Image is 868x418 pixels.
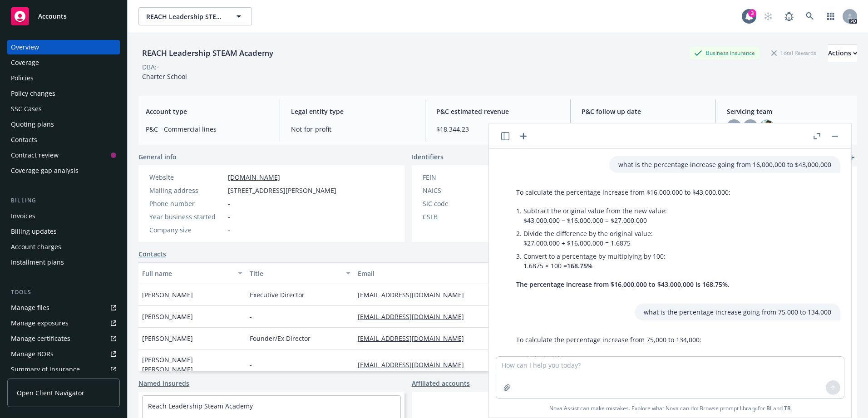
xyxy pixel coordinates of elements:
[146,107,269,116] span: Account type
[727,107,850,116] span: Servicing team
[759,7,777,25] a: Start snowing
[766,404,772,412] a: BI
[567,261,592,270] span: 168.75%
[731,122,737,132] span: JS
[142,62,159,72] div: DBA: -
[7,240,120,254] a: Account charges
[549,399,791,418] span: Nova Assist can make mistakes. Explore what Nova can do: Browse prompt library for and
[7,55,120,70] a: Coverage
[846,152,857,163] a: add
[11,362,80,377] div: Summary of insurance
[516,187,730,197] p: To calculate the percentage increase from $16,000,000 to $43,000,000:
[7,288,120,297] div: Tools
[412,379,470,388] a: Affiliated accounts
[149,225,224,235] div: Company size
[149,186,224,195] div: Mailing address
[138,262,246,284] button: Full name
[228,186,336,195] span: [STREET_ADDRESS][PERSON_NAME]
[138,47,277,59] div: REACH Leadership STEAM Academy
[142,355,242,374] span: [PERSON_NAME] [PERSON_NAME]
[228,173,280,182] a: [DOMAIN_NAME]
[11,86,55,101] div: Policy changes
[801,7,819,25] a: Search
[11,209,35,223] div: Invoices
[11,148,59,162] div: Contract review
[11,300,49,315] div: Manage files
[142,290,193,300] span: [PERSON_NAME]
[142,269,232,278] div: Full name
[142,312,193,321] span: [PERSON_NAME]
[358,360,471,369] a: [EMAIL_ADDRESS][DOMAIN_NAME]
[7,102,120,116] a: SSC Cases
[7,316,120,330] a: Manage exposures
[7,86,120,101] a: Policy changes
[7,163,120,178] a: Coverage gap analysis
[250,360,252,369] span: -
[423,212,498,221] div: CSLB
[38,13,67,20] span: Accounts
[423,186,498,195] div: NAICS
[11,163,79,178] div: Coverage gap analysis
[149,172,224,182] div: Website
[7,331,120,346] a: Manage certificates
[11,255,64,270] div: Installment plans
[11,133,37,147] div: Contacts
[690,47,759,59] div: Business Insurance
[412,152,444,162] span: Identifiers
[523,229,730,248] p: Divide the difference by the original value: $27,000,000 ÷ $16,000,000 = 1.6875
[7,71,120,85] a: Policies
[7,196,120,205] div: Billing
[228,212,230,221] span: -
[7,133,120,147] a: Contacts
[436,107,559,116] span: P&C estimated revenue
[516,280,730,289] span: The percentage increase from $16,000,000 to $43,000,000 is 168.75%.
[11,331,70,346] div: Manage certificates
[828,44,857,62] button: Actions
[149,199,224,208] div: Phone number
[7,255,120,270] a: Installment plans
[138,249,166,259] a: Contacts
[7,148,120,162] a: Contract review
[748,9,756,17] div: 3
[142,334,193,343] span: [PERSON_NAME]
[250,334,311,343] span: Founder/Ex Director
[228,199,230,208] span: -
[142,72,187,81] span: Charter School
[358,290,471,299] a: [EMAIL_ADDRESS][DOMAIN_NAME]
[11,224,57,239] div: Billing updates
[138,7,252,25] button: REACH Leadership STEAM Academy
[11,316,69,330] div: Manage exposures
[17,388,84,398] span: Open Client Navigator
[7,362,120,377] a: Summary of insurance
[7,300,120,315] a: Manage files
[423,199,498,208] div: SIC code
[358,269,520,278] div: Email
[146,124,269,134] span: P&C - Commercial lines
[423,172,498,182] div: FEIN
[582,107,705,116] span: P&C follow up date
[358,334,471,343] a: [EMAIL_ADDRESS][DOMAIN_NAME]
[246,262,354,284] button: Title
[250,269,340,278] div: Title
[7,209,120,223] a: Invoices
[11,240,61,254] div: Account charges
[358,312,471,321] a: [EMAIL_ADDRESS][DOMAIN_NAME]
[644,307,831,317] p: what is the percentage increase going from 75,000 to 134,000
[822,7,840,25] a: Switch app
[11,40,39,54] div: Overview
[11,347,54,361] div: Manage BORs
[149,212,224,221] div: Year business started
[523,251,730,270] p: Convert to a percentage by multiplying by 100: 1.6875 × 100 =
[7,4,120,29] a: Accounts
[354,262,534,284] button: Email
[523,354,584,363] span: Find the difference:
[784,404,791,412] a: TR
[11,71,34,85] div: Policies
[436,124,559,134] span: $18,344.23
[828,44,857,62] div: Actions
[11,55,39,70] div: Coverage
[291,107,414,116] span: Legal entity type
[138,152,177,162] span: General info
[250,312,252,321] span: -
